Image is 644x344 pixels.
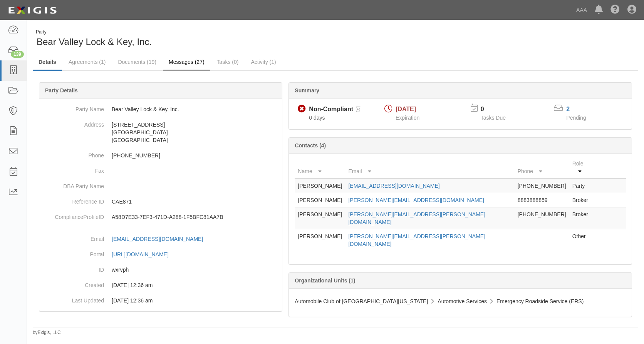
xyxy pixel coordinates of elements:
[515,207,569,229] td: [PHONE_NUMBER]
[42,262,104,274] dt: ID
[42,148,104,159] dt: Phone
[481,105,515,114] p: 0
[438,298,487,304] span: Automotive Services
[569,193,595,207] td: Broker
[36,29,152,35] div: Party
[348,197,484,203] a: [PERSON_NAME][EMAIL_ADDRESS][DOMAIN_NAME]
[33,54,62,71] a: Details
[6,3,59,17] img: logo-5460c22ac91f19d4615b14bd174203de0afe785f0fc80cf4dbbc73dc1793850b.png
[42,163,104,175] dt: Fax
[515,179,569,193] td: [PHONE_NUMBER]
[42,117,104,129] dt: Address
[345,157,514,179] th: Email
[42,247,104,258] dt: Portal
[356,107,361,112] i: Pending Review
[42,102,279,117] dd: Bear Valley Lock & Key, Inc.
[45,87,78,94] b: Party Details
[295,277,355,284] b: Organizational Units (1)
[37,37,152,47] span: Bear Valley Lock & Key, Inc.
[42,262,279,277] dd: wxrvph
[245,54,282,70] a: Activity (1)
[42,293,104,304] dt: Last Updated
[42,277,279,293] dd: 03/10/2023 12:36 am
[569,157,595,179] th: Role
[566,106,570,112] a: 2
[569,207,595,229] td: Broker
[566,115,586,121] span: Pending
[112,54,162,70] a: Documents (19)
[396,106,416,112] span: [DATE]
[211,54,245,70] a: Tasks (0)
[610,5,620,15] i: Help Center - Complianz
[295,157,345,179] th: Name
[295,298,428,304] span: Automobile Club of [GEOGRAPHIC_DATA][US_STATE]
[63,54,111,70] a: Agreements (1)
[348,183,439,189] a: [EMAIL_ADDRESS][DOMAIN_NAME]
[38,330,61,335] a: Exigis, LLC
[496,298,584,304] span: Emergency Roadside Service (ERS)
[569,179,595,193] td: Party
[295,179,345,193] td: [PERSON_NAME]
[42,148,279,163] dd: [PHONE_NUMBER]
[295,229,345,251] td: [PERSON_NAME]
[298,105,306,113] i: Non-Compliant
[42,179,104,190] dt: DBA Party Name
[112,251,177,257] a: [URL][DOMAIN_NAME]
[348,211,485,225] a: [PERSON_NAME][EMAIL_ADDRESS][PERSON_NAME][DOMAIN_NAME]
[295,193,345,207] td: [PERSON_NAME]
[42,117,279,148] dd: [STREET_ADDRESS] [GEOGRAPHIC_DATA] [GEOGRAPHIC_DATA]
[572,2,591,18] a: AAA
[42,293,279,308] dd: 03/10/2023 12:36 am
[309,115,325,121] span: Since 10/02/2025
[42,277,104,289] dt: Created
[112,235,203,243] div: [EMAIL_ADDRESS][DOMAIN_NAME]
[295,207,345,229] td: [PERSON_NAME]
[515,157,569,179] th: Phone
[295,87,319,94] b: Summary
[481,115,506,121] span: Tasks Due
[42,194,104,205] dt: Reference ID
[33,29,330,48] div: Bear Valley Lock & Key, Inc.
[569,229,595,251] td: Other
[112,236,211,242] a: [EMAIL_ADDRESS][DOMAIN_NAME]
[42,231,104,243] dt: Email
[515,193,569,207] td: 8883888859
[396,115,419,121] span: Expiration
[112,198,279,205] p: CAE871
[348,233,485,247] a: [PERSON_NAME][EMAIL_ADDRESS][PERSON_NAME][DOMAIN_NAME]
[11,51,24,58] div: 139
[295,142,326,149] b: Contacts (4)
[42,209,104,221] dt: ComplianceProfileID
[163,54,210,71] a: Messages (27)
[33,329,61,336] small: by
[309,105,353,114] div: Non-Compliant
[112,213,279,221] p: A58D7E33-7EF3-471D-A288-1F5BFC81AA7B
[42,102,104,113] dt: Party Name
